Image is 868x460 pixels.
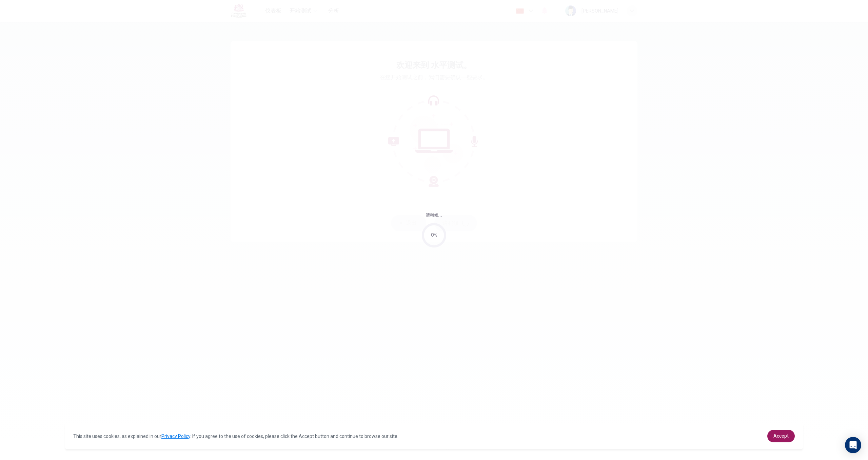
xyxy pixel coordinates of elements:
[767,430,795,442] a: dismiss cookie message
[426,213,442,218] span: 请稍候...
[73,434,398,439] span: This site uses cookies, as explained in our . If you agree to the use of cookies, please click th...
[773,433,789,439] span: Accept
[431,231,437,239] div: 0%
[845,437,861,453] div: Open Intercom Messenger
[65,423,803,449] div: cookieconsent
[161,434,190,439] a: Privacy Policy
